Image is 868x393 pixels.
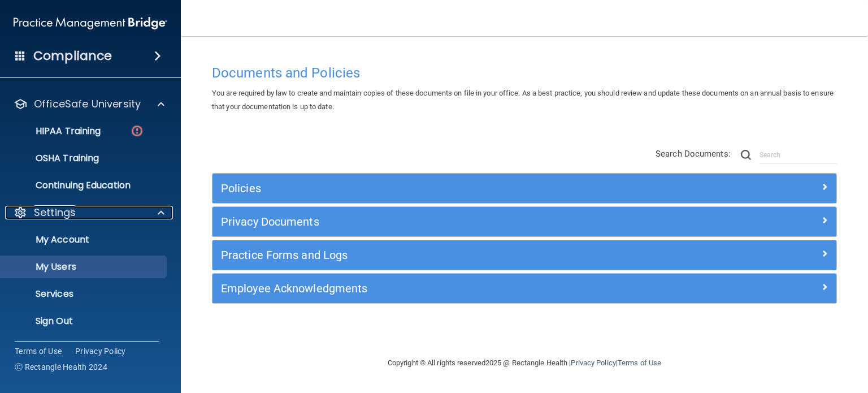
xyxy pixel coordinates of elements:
[7,180,162,191] p: Continuing Education
[34,97,141,111] p: OfficeSafe University
[618,359,661,367] a: Terms of Use
[7,153,99,164] p: OSHA Training
[14,12,167,34] img: PMB logo
[221,179,828,197] a: Policies
[130,124,144,138] img: danger-circle.6113f641.png
[656,149,731,159] span: Search Documents:
[318,345,731,381] div: Copyright © All rights reserved 2025 @ Rectangle Health | |
[14,97,164,111] a: OfficeSafe University
[15,346,62,357] a: Terms of Use
[7,234,162,245] p: My Account
[212,89,834,111] span: You are required by law to create and maintain copies of these documents on file in your office. ...
[221,246,828,264] a: Practice Forms and Logs
[221,213,828,231] a: Privacy Documents
[7,288,162,300] p: Services
[75,346,126,357] a: Privacy Policy
[15,361,107,373] span: Ⓒ Rectangle Health 2024
[759,146,837,163] input: Search
[212,66,837,80] h4: Documents and Policies
[221,279,828,297] a: Employee Acknowledgments
[741,150,751,160] img: ic-search.3b580494.png
[571,359,615,367] a: Privacy Policy
[221,282,672,295] h5: Employee Acknowledgments
[14,206,164,219] a: Settings
[221,249,672,261] h5: Practice Forms and Logs
[34,206,76,219] p: Settings
[7,316,162,327] p: Sign Out
[7,126,101,137] p: HIPAA Training
[221,182,672,195] h5: Policies
[221,215,672,228] h5: Privacy Documents
[33,48,112,64] h4: Compliance
[7,261,162,273] p: My Users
